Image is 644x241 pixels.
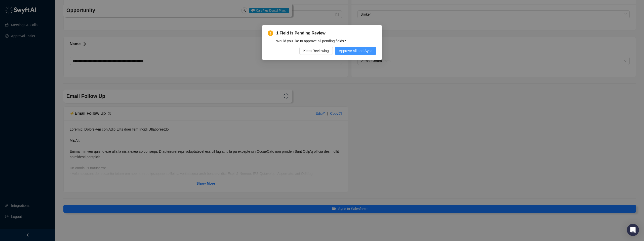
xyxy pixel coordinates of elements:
button: Keep Reviewing [299,47,333,55]
span: 1 Field Is Pending Review [276,30,376,36]
span: Keep Reviewing [303,48,329,54]
div: Would you like to approve all pending fields? [276,38,376,44]
span: exclamation-circle [268,30,273,36]
button: Approve All and Sync [335,47,376,55]
span: Approve All and Sync [339,48,372,54]
div: Open Intercom Messenger [627,224,639,236]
